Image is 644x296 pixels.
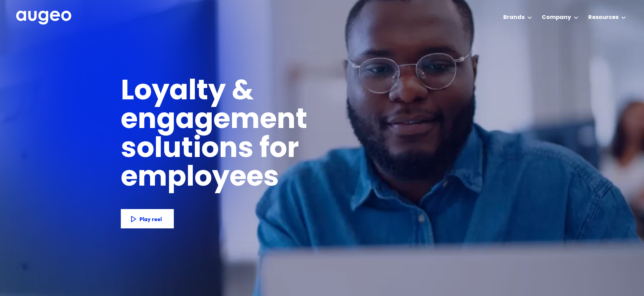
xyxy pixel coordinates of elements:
[121,164,291,193] h1: employees
[121,209,174,228] a: Play reel
[16,11,71,25] img: Augeo's full logo in white.
[542,13,571,22] div: Company
[16,11,71,25] a: home
[588,13,619,22] div: Resources
[121,78,418,164] h1: Loyalty & engagement solutions for
[503,13,525,22] div: Brands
